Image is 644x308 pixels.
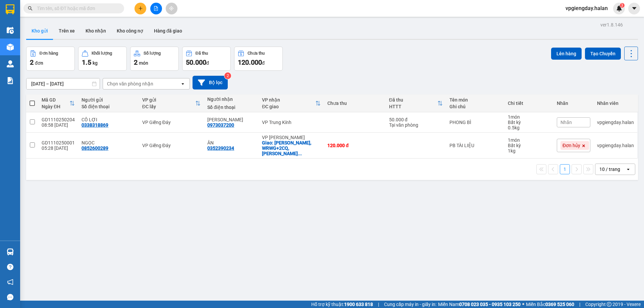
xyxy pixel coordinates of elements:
div: Bất kỳ [508,143,550,148]
input: Select a date range. [26,78,100,89]
div: 1 món [508,137,550,143]
span: Miền Nam [438,301,521,308]
button: 1 [560,164,570,174]
div: ĐC giao [262,104,315,109]
span: 2 [30,58,34,66]
div: VP nhận [262,97,315,103]
div: Ngày ĐH [42,104,69,109]
button: file-add [150,3,162,14]
div: 0.5 kg [508,125,550,130]
button: caret-down [628,3,640,14]
button: Chưa thu120.000đ [234,47,283,71]
div: Số lượng [144,51,161,56]
div: GD1110250204 [42,117,75,122]
button: Số lượng2món [130,47,179,71]
div: vpgiengday.halan [597,143,634,148]
div: Người gửi [82,97,135,103]
span: | [378,301,379,308]
span: ⚪️ [522,303,524,306]
div: 50.000 đ [389,117,443,122]
button: Khối lượng1.5kg [78,47,127,71]
span: Hỗ trợ kỹ thuật: [311,301,373,308]
sup: 3 [620,3,625,8]
img: logo-vxr [6,4,14,14]
svg: open [626,167,631,172]
div: ÂN [207,140,255,145]
div: Chưa thu [327,101,382,106]
span: Cung cấp máy in - giấy in: [384,301,436,308]
div: 0352390234 [207,145,234,151]
button: Đơn hàng2đơn [26,47,75,71]
div: VP gửi [142,97,196,103]
span: 2 [134,58,138,66]
span: ... [298,151,302,156]
span: đơn [35,60,43,66]
span: aim [169,6,174,11]
div: Đơn hàng [40,51,58,56]
div: HTTT [389,104,437,109]
div: VP Giếng Đáy [142,120,201,125]
div: Ghi chú [449,104,501,109]
div: ver 1.8.146 [600,21,623,28]
div: 0973037200 [207,122,234,128]
button: aim [166,3,177,14]
div: 10 / trang [599,166,620,173]
button: Kho gửi [26,23,53,39]
div: Nhãn [557,101,590,106]
button: Đã thu50.000đ [182,47,231,71]
span: Nhãn [560,120,572,125]
th: Toggle SortBy [259,95,324,112]
span: đ [262,60,265,66]
img: solution-icon [7,77,14,84]
span: kg [93,60,98,66]
span: 120.000 [238,58,262,66]
div: Mã GD [42,97,69,103]
button: Lên hàng [551,48,582,60]
img: warehouse-icon [7,60,14,67]
div: Số điện thoại [82,104,135,109]
div: Khối lượng [92,51,112,56]
img: warehouse-icon [7,27,14,34]
div: 0852600289 [82,145,108,151]
th: Toggle SortBy [386,95,446,112]
span: question-circle [7,264,13,270]
div: VP [PERSON_NAME] [262,135,321,140]
button: Kho nhận [80,23,111,39]
span: 1.5 [82,58,91,66]
div: Giao: Nghĩa Trang Văn Điển, WRWG+2CQ, Tam Hiệp, Thanh Trì, Hà Nội, Việt Nam [262,140,321,156]
button: Bộ lọc [193,76,228,89]
span: plus [138,6,143,11]
div: Số điện thoại [207,105,255,110]
img: warehouse-icon [7,248,14,255]
span: search [28,6,33,11]
strong: 0369 525 060 [545,302,574,307]
div: Tại văn phòng [389,122,443,128]
span: Đơn hủy [562,142,580,148]
th: Toggle SortBy [139,95,204,112]
div: PHONG BÌ [449,120,501,125]
div: ĐC lấy [142,104,196,109]
span: message [7,294,13,300]
div: 0338318869 [82,122,108,128]
div: CÔ LỢI [82,117,135,122]
input: Tìm tên, số ĐT hoặc mã đơn [37,5,116,12]
div: 05:28 [DATE] [42,145,75,151]
button: Trên xe [53,23,80,39]
div: VP Trung Kính [262,120,321,125]
div: 08:58 [DATE] [42,122,75,128]
div: Chọn văn phòng nhận [107,80,153,87]
strong: 0708 023 035 - 0935 103 250 [459,302,521,307]
sup: 2 [224,72,231,79]
span: món [139,60,148,66]
div: 1 món [508,114,550,120]
button: Hàng đã giao [149,23,187,39]
span: vpgiengday.halan [560,4,613,12]
span: 50.000 [186,58,206,66]
div: Chi tiết [508,101,550,106]
div: Bất kỳ [508,120,550,125]
img: icon-new-feature [616,5,622,11]
div: QUỲNH ANH [207,117,255,122]
svg: open [180,81,185,86]
span: 3 [621,3,623,8]
div: Người nhận [207,97,255,102]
